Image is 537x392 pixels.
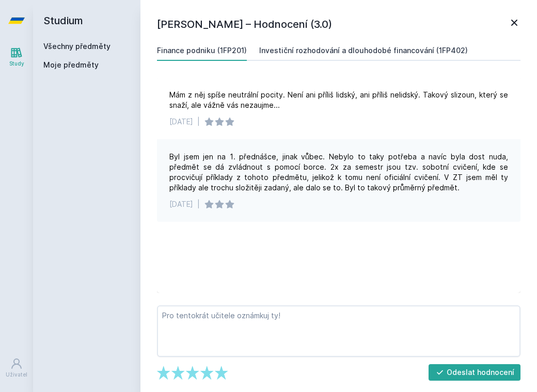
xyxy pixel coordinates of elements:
[9,60,24,68] div: Study
[169,90,508,110] div: Mám z něj spíše neutrální pocity. Není ani příliš lidský, ani příliš nelidský. Takový slizoun, kt...
[197,199,200,209] div: |
[169,152,508,193] div: Byl jsem jen na 1. přednášce, jinak vůbec. Nebylo to taky potřeba a navíc byla dost nuda, předmět...
[43,60,99,70] span: Moje předměty
[43,42,110,51] a: Všechny předměty
[197,117,200,127] div: |
[6,371,27,379] div: Uživatel
[2,352,31,384] a: Uživatel
[169,117,193,127] div: [DATE]
[169,199,193,209] div: [DATE]
[2,41,31,73] a: Study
